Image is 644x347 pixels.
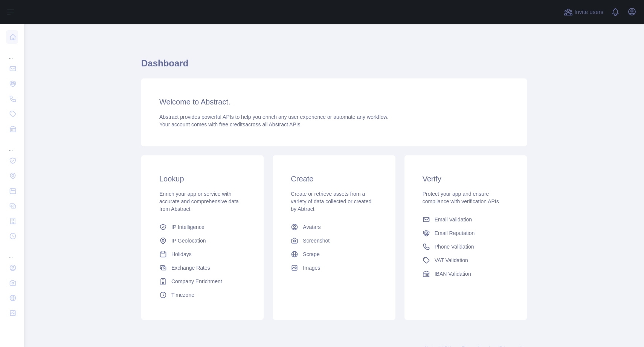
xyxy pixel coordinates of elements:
[435,216,472,223] span: Email Validation
[156,275,249,288] a: Company Enrichment
[171,291,194,299] span: Timezone
[420,226,512,240] a: Email Reputation
[159,173,246,184] h3: Lookup
[423,191,499,204] span: Protect your app and ensure compliance with verification APIs
[574,8,603,17] span: Invite users
[562,6,605,18] button: Invite users
[171,264,210,272] span: Exchange Rates
[159,97,509,107] h3: Welcome to Abstract.
[291,191,371,212] span: Create or retrieve assets from a variety of data collected or created by Abtract
[420,253,512,267] a: VAT Validation
[219,121,245,127] span: free credits
[288,220,380,234] a: Avatars
[435,243,474,250] span: Phone Validation
[156,220,249,234] a: IP Intelligence
[291,173,377,184] h3: Create
[156,261,249,275] a: Exchange Rates
[6,45,18,60] div: ...
[6,244,18,259] div: ...
[303,250,319,258] span: Scrape
[159,191,239,212] span: Enrich your app or service with accurate and comprehensive data from Abstract
[435,270,471,278] span: IBAN Validation
[288,261,380,275] a: Images
[156,288,249,302] a: Timezone
[156,247,249,261] a: Holidays
[423,173,509,184] h3: Verify
[303,237,330,244] span: Screenshot
[303,264,320,272] span: Images
[288,234,380,247] a: Screenshot
[156,234,249,247] a: IP Geolocation
[420,213,512,226] a: Email Validation
[171,237,206,244] span: IP Geolocation
[420,240,512,253] a: Phone Validation
[420,267,512,281] a: IBAN Validation
[159,114,389,120] span: Abstract provides powerful APIs to help you enrich any user experience or automate any workflow.
[171,250,192,258] span: Holidays
[171,278,222,285] span: Company Enrichment
[141,57,527,75] h1: Dashboard
[288,247,380,261] a: Scrape
[171,223,204,231] span: IP Intelligence
[435,256,468,264] span: VAT Validation
[435,229,475,237] span: Email Reputation
[6,137,18,152] div: ...
[303,223,320,231] span: Avatars
[159,121,302,127] span: Your account comes with across all Abstract APIs.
